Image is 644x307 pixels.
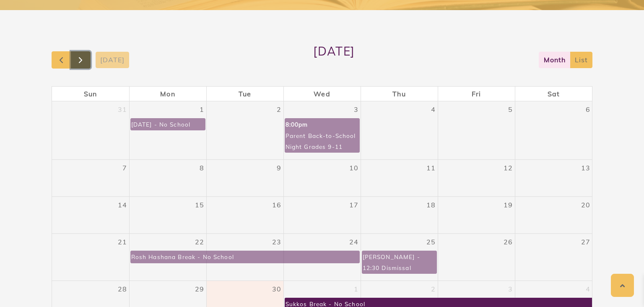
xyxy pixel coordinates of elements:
a: September 12, 2025 [502,160,514,176]
a: September 18, 2025 [425,197,437,213]
td: September 12, 2025 [438,160,515,197]
a: September 27, 2025 [579,234,592,250]
a: September 13, 2025 [579,160,592,176]
a: September 21, 2025 [116,234,129,250]
td: September 13, 2025 [515,160,592,197]
a: Rosh Hashana Break - No School [130,251,360,263]
a: September 19, 2025 [502,197,514,213]
a: October 3, 2025 [506,281,514,297]
td: September 15, 2025 [129,197,206,234]
a: October 2, 2025 [429,281,437,297]
a: September 2, 2025 [275,101,283,117]
td: September 21, 2025 [52,234,129,281]
td: September 26, 2025 [438,234,515,281]
td: September 6, 2025 [515,101,592,160]
td: September 23, 2025 [206,234,283,281]
td: September 1, 2025 [129,101,206,160]
td: September 9, 2025 [206,160,283,197]
a: September 22, 2025 [193,234,206,250]
a: September 5, 2025 [506,101,514,117]
a: September 17, 2025 [348,197,360,213]
a: Thursday [391,87,407,101]
td: September 20, 2025 [515,197,592,234]
a: October 4, 2025 [584,281,592,297]
a: Wednesday [312,87,332,101]
a: September 20, 2025 [579,197,592,213]
a: August 31, 2025 [116,101,129,117]
a: [PERSON_NAME] - 12:30 Dismissal [362,251,437,274]
td: September 4, 2025 [361,101,438,160]
a: Saturday [546,87,561,101]
a: September 28, 2025 [116,281,129,297]
a: Friday [470,87,483,101]
a: Sunday [82,87,99,101]
td: September 25, 2025 [361,234,438,281]
a: September 16, 2025 [270,197,283,213]
td: September 10, 2025 [283,160,361,197]
a: September 11, 2025 [425,160,437,176]
a: September 4, 2025 [429,101,437,117]
a: September 10, 2025 [348,160,360,176]
td: September 5, 2025 [438,101,515,160]
div: Rosh Hashana Break - No School [131,251,234,262]
div: [DATE] - No School [131,119,191,130]
a: 8:00pmParent Back-to-School Night Grades 9-11 [285,118,360,153]
a: September 30, 2025 [270,281,283,297]
a: September 25, 2025 [425,234,437,250]
div: 8:00pm [285,119,358,130]
button: Previous month [52,51,71,69]
h2: [DATE] [313,44,355,76]
a: September 6, 2025 [584,101,592,117]
td: September 24, 2025 [283,234,361,281]
a: September 1, 2025 [198,101,206,117]
td: September 16, 2025 [206,197,283,234]
td: September 19, 2025 [438,197,515,234]
td: September 27, 2025 [515,234,592,281]
a: September 3, 2025 [352,101,360,117]
td: September 7, 2025 [52,160,129,197]
button: list [570,52,592,68]
td: September 22, 2025 [129,234,206,281]
a: September 14, 2025 [116,197,129,213]
a: September 8, 2025 [198,160,206,176]
a: September 24, 2025 [348,234,360,250]
td: September 8, 2025 [129,160,206,197]
td: September 18, 2025 [361,197,438,234]
td: September 14, 2025 [52,197,129,234]
td: September 17, 2025 [283,197,361,234]
a: September 23, 2025 [270,234,283,250]
td: September 3, 2025 [283,101,361,160]
a: September 15, 2025 [193,197,206,213]
a: October 1, 2025 [352,281,360,297]
a: Tuesday [237,87,253,101]
td: August 31, 2025 [52,101,129,160]
a: September 7, 2025 [121,160,129,176]
a: September 26, 2025 [502,234,514,250]
div: Parent Back-to-School Night Grades 9-11 [285,130,359,152]
button: [DATE] [96,52,130,68]
a: September 29, 2025 [193,281,206,297]
button: Next month [71,51,91,69]
button: month [539,52,570,68]
a: [DATE] - No School [130,118,205,130]
a: Monday [158,87,177,101]
td: September 2, 2025 [206,101,283,160]
td: September 11, 2025 [361,160,438,197]
a: September 9, 2025 [275,160,283,176]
